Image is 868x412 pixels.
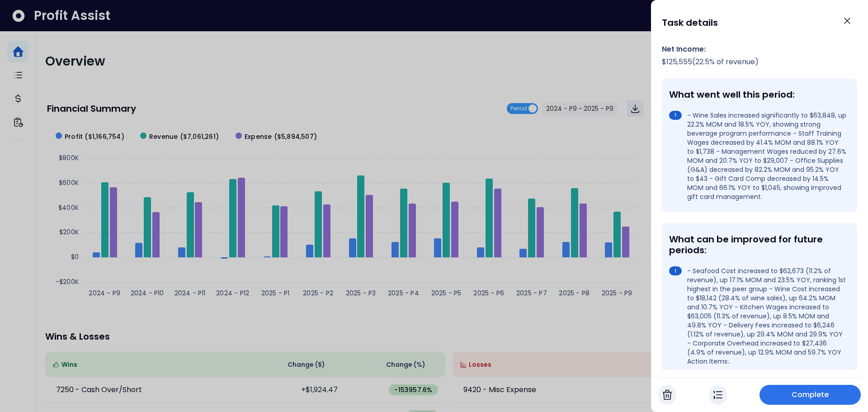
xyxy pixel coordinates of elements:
[713,389,722,400] img: In Progress
[662,14,718,31] h1: Task details
[837,11,857,31] button: Close
[669,111,846,201] li: - Wine Sales increased significantly to $63,848, up 22.2% MOM and 18.5% YOY, showing strong bever...
[669,234,846,256] div: What can be improved for future periods:
[662,57,857,67] div: $ 125,555 ( 22.5 % of revenue)
[792,389,829,400] span: Complete
[669,266,846,366] li: - Seafood Cost increased to $62,673 (11.2% of revenue), up 17.1% MOM and 23.5% YOY, ranking 1st h...
[662,44,857,55] div: Net Income:
[669,89,846,100] div: What went well this period:
[663,389,672,400] img: Cancel Task
[759,385,861,405] button: Complete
